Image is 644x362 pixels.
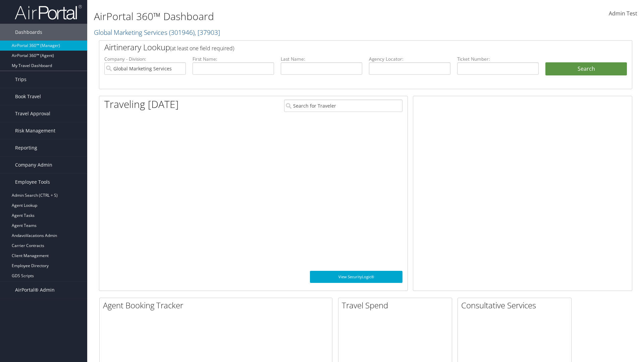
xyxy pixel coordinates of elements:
span: (at least one field required) [170,45,234,52]
button: Search [545,62,627,76]
h1: Traveling [DATE] [104,97,179,111]
span: Employee Tools [15,174,50,190]
h1: AirPortal 360™ Dashboard [94,9,456,23]
a: Global Marketing Services [94,28,220,37]
h2: Airtinerary Lookup [104,42,583,53]
label: Ticket Number: [457,56,539,62]
span: Travel Approval [15,105,50,122]
h2: Agent Booking Tracker [103,300,332,311]
label: First Name: [193,56,274,62]
span: Book Travel [15,88,41,105]
label: Agency Locator: [369,56,450,62]
span: Admin Test [609,10,637,17]
span: Reporting [15,139,37,156]
a: Admin Test [609,3,637,24]
span: Company Admin [15,157,52,173]
span: Dashboards [15,24,42,41]
span: Trips [15,71,26,88]
input: Search for Traveler [284,100,402,112]
h2: Consultative Services [461,300,571,311]
label: Last Name: [281,56,362,62]
a: View SecurityLogic® [310,271,402,283]
span: Risk Management [15,122,55,139]
img: airportal-logo.png [15,4,82,20]
label: Company - Division: [104,56,186,62]
h2: Travel Spend [342,300,452,311]
span: , [ 37903 ] [195,28,220,37]
span: ( 301946 ) [169,28,195,37]
span: AirPortal® Admin [15,282,55,298]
